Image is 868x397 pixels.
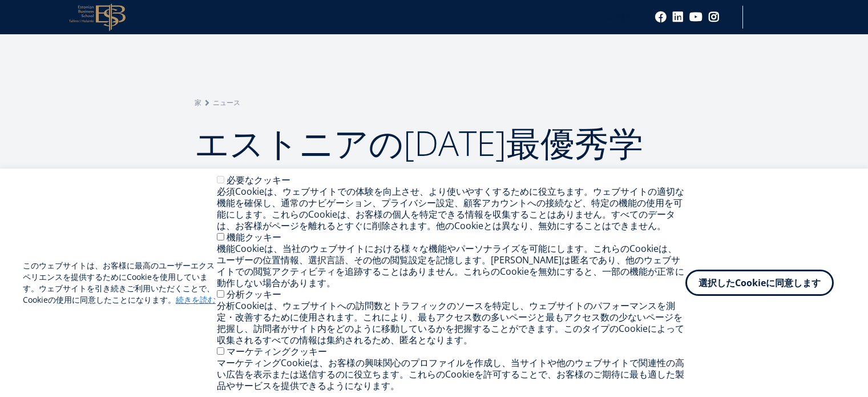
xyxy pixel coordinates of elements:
font: 続きを読む [176,294,216,305]
a: 家 [195,97,201,109]
font: 機能クッキー [227,231,281,243]
button: 選択したCookieに同意します [685,270,834,296]
font: 分析Cookieは、ウェブサイトへの訪問数とトラフィックのソースを特定し、ウェブサイトのパフォーマンスを測定・改善するために使用されます。これにより、最もアクセス数の多いページと最もアクセス数の... [217,299,684,346]
font: エストニアの[DATE]最優秀学生企業 [195,119,643,212]
font: マーケティングCookieは、お客様の興味関心のプロファイルを作成し、当サイトや他のウェブサイトで関連性の高い広告を表示または送信するのに役立ちます。これらのCookieを許可することで、お客様... [217,356,684,392]
font: マーケティングクッキー [227,345,327,358]
a: ニュース [213,97,240,109]
font: ニュース [213,98,240,107]
font: 必須Cookieは、ウェブサイトでの体験を向上させ、より使いやすくするために役立ちます。ウェブサイトの適切な機能を確保し、通常のナビゲーション、プライバシー設定、顧客アカウントへの接続など、特定... [217,185,684,232]
font: 家 [195,98,201,107]
font: このウェブサイトは、お客様に最高のユーザーエクスペリエンスを提供するためにCookieを使用しています。ウェブサイトを引き続きご利用いただくことで、Cookieの使用に同意したことになります。 [23,260,215,305]
font: 選択したCookieに同意します [699,276,821,289]
font: 分析クッキー [227,288,281,300]
a: 続きを読む [176,294,216,306]
font: 機能Cookieは、当社のウェブサイトにおける様々な機能やパーソナライズを可能にします。これらのCookieは、ユーザーの位置情報、選択言語、その他の閲覧設定を記憶します。[PERSON_NAM... [217,242,684,289]
font: 必要なクッキー [227,174,290,186]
